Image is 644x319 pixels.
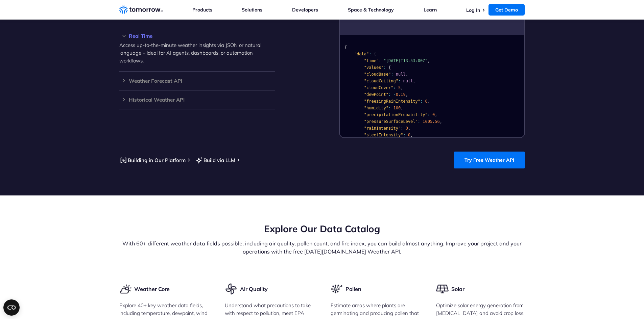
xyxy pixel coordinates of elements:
[119,78,275,83] h3: Weather Forecast API
[119,33,275,38] h3: Real Time
[393,106,401,110] span: 100
[345,285,361,293] h3: Pollen
[405,72,408,77] span: ,
[391,72,393,77] span: :
[424,7,437,13] a: Learn
[364,79,398,83] span: "cloudCeiling"
[439,119,442,124] span: ,
[408,133,410,137] span: 0
[364,72,390,77] span: "cloudBase"
[383,58,427,63] span: "[DATE]T13:53:00Z"
[119,239,525,256] p: With 60+ different weather data fields possible, including air quality, pollen count, and fire in...
[364,119,418,124] span: "pressureSurfaceLevel"
[364,92,388,97] span: "dewPoint"
[401,126,403,131] span: :
[396,72,405,77] span: null
[396,92,405,97] span: 0.19
[242,7,262,13] a: Solutions
[427,99,430,104] span: ,
[388,92,391,97] span: :
[425,99,427,104] span: 0
[432,112,435,117] span: 0
[364,58,378,63] span: "time"
[388,65,391,70] span: {
[369,52,371,56] span: :
[418,119,420,124] span: :
[354,52,368,56] span: "data"
[403,133,405,137] span: :
[364,133,403,137] span: "sleetIntensity"
[364,126,400,131] span: "rainIntensity"
[436,301,525,317] p: Optimize solar energy generation from [MEDICAL_DATA] and avoid crop loss.
[134,285,170,293] h3: Weather Core
[401,85,403,90] span: ,
[240,285,268,293] h3: Air Quality
[466,7,480,13] a: Log In
[427,112,430,117] span: :
[405,126,408,131] span: 0
[119,5,163,15] a: Home link
[488,4,525,16] a: Get Demo
[364,85,393,90] span: "cloudCover"
[119,97,275,102] h3: Historical Weather API
[398,85,400,90] span: 5
[427,58,430,63] span: ,
[413,79,415,83] span: ,
[364,99,420,104] span: "freezingRainIntensity"
[364,65,383,70] span: "values"
[364,112,427,117] span: "precipitationProbability"
[393,85,396,90] span: :
[401,106,403,110] span: ,
[364,106,388,110] span: "humidity"
[3,299,20,316] button: Open CMP widget
[454,152,525,168] a: Try Free Weather API
[379,58,381,63] span: :
[393,92,396,97] span: -
[435,112,437,117] span: ,
[292,7,318,13] a: Developers
[403,79,413,83] span: null
[405,92,408,97] span: ,
[388,106,391,110] span: :
[195,156,235,164] a: Build via LLM
[398,79,400,83] span: :
[344,45,347,50] span: {
[192,7,212,13] a: Products
[410,133,413,137] span: ,
[408,126,410,131] span: ,
[423,119,440,124] span: 1005.56
[451,285,464,293] h3: Solar
[119,222,525,235] h2: Explore Our Data Catalog
[119,156,186,164] a: Building in Our Platform
[374,52,376,56] span: {
[348,7,394,13] a: Space & Technology
[420,99,422,104] span: :
[119,41,275,64] p: Access up-to-the-minute weather insights via JSON or natural language – ideal for AI agents, dash...
[383,65,386,70] span: :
